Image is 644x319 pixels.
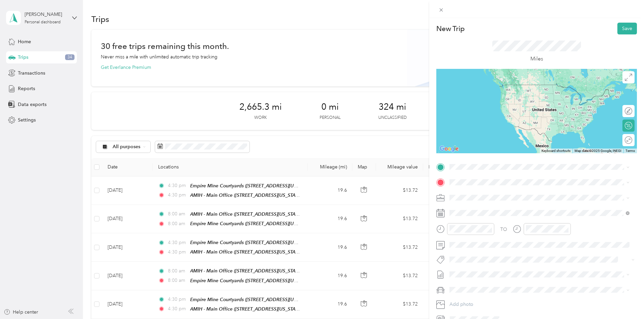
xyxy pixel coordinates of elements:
button: Add photo [447,300,637,309]
a: Open this area in Google Maps (opens a new window) [438,144,460,153]
button: Keyboard shortcuts [541,149,570,153]
button: Save [617,23,637,34]
div: TO [500,226,507,233]
p: New Trip [436,24,465,33]
p: Miles [530,55,543,63]
span: Map data ©2025 Google, INEGI [575,149,621,153]
img: Google [438,144,460,153]
iframe: Everlance-gr Chat Button Frame [606,281,644,319]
